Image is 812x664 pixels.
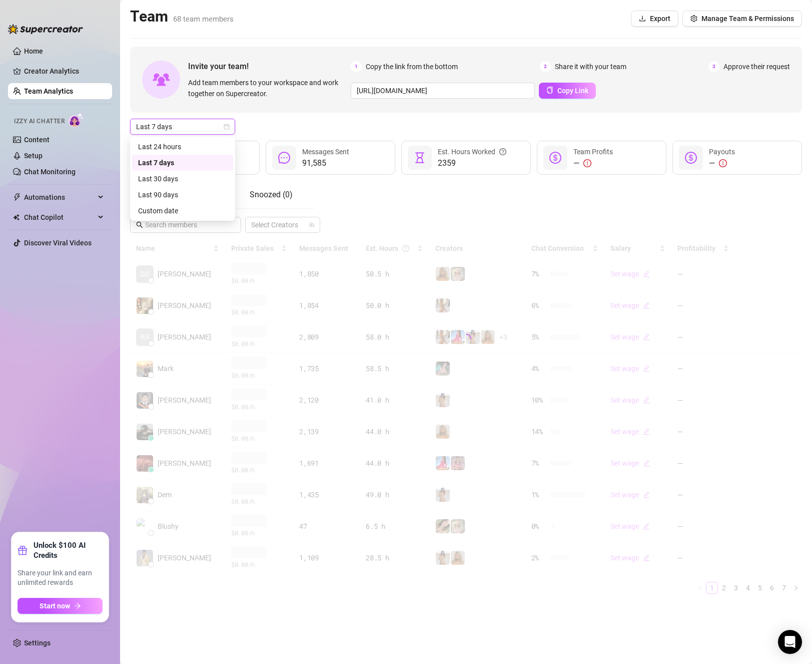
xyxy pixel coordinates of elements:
div: — [709,157,735,169]
span: Invite your team! [188,60,351,73]
img: logo-BBDzfeDw.svg [8,24,83,34]
span: info-circle [206,146,213,157]
a: Home [24,47,43,55]
span: 3 [708,61,719,72]
div: Team Sales [167,146,213,157]
span: Snoozed ( 0 ) [250,190,293,199]
div: All [130,189,139,201]
span: Copy Link [557,87,588,95]
input: Search members [145,219,227,230]
div: — [573,157,613,169]
span: Messages Sent [302,148,349,156]
span: Start now [40,602,70,610]
button: Manage Team & Permissions [682,11,802,27]
div: Est. Hours Worked [438,146,506,157]
span: Add team members to your workspace and work together on Supercreator. [188,77,347,99]
span: gift [18,545,28,555]
strong: Unlock $100 AI Credits [34,540,103,560]
span: Export [650,15,670,23]
span: Izzy AI Chatter [14,117,65,126]
span: thunderbolt [13,193,21,201]
span: dollar-circle [549,152,561,164]
span: search [136,221,143,228]
span: Share it with your team [555,61,626,72]
a: Content [24,136,50,144]
button: Export [631,11,678,27]
span: hourglass [414,152,426,164]
span: setting [690,15,697,22]
span: 1 [351,61,362,72]
button: Start nowarrow-right [18,598,103,614]
span: Automations [24,189,95,205]
h2: Team [130,7,234,26]
div: Open Intercom Messenger [778,630,802,654]
span: Payouts [709,148,735,156]
span: dollar-circle [685,152,697,164]
span: exclamation-circle [583,159,591,167]
span: 2359 [438,157,506,169]
span: Last 7 days [136,119,229,134]
span: loading [461,334,471,344]
span: Chat Copilot [24,209,95,225]
span: download [639,15,646,22]
a: Creator Analytics [24,63,104,79]
img: AI Chatter [69,113,84,127]
a: Setup [24,152,43,160]
a: Chat Monitoring [24,168,76,176]
span: 91,585 [302,157,349,169]
span: question-circle [499,146,506,157]
a: Settings [24,639,51,647]
span: Copy the link from the bottom [366,61,458,72]
span: Active [212,190,234,199]
span: copy [546,87,553,94]
span: Share your link and earn unlimited rewards [18,568,103,588]
a: Team Analytics [24,87,73,95]
span: arrow-right [74,602,81,609]
span: dollar-circle [143,152,155,164]
img: Chat Copilot [13,214,20,221]
span: 2 [540,61,551,72]
a: Discover Viral Videos [24,239,92,247]
button: Copy Link [539,83,596,99]
span: calendar [224,124,230,130]
span: Manage Team & Permissions [701,15,794,23]
span: Team Profits [573,148,613,156]
span: message [278,152,290,164]
span: Approve their request [723,61,790,72]
div: Pending ( 0 ) [155,189,196,201]
span: team [309,222,315,228]
span: 68 team members [173,15,234,24]
span: exclamation-circle [719,159,727,167]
